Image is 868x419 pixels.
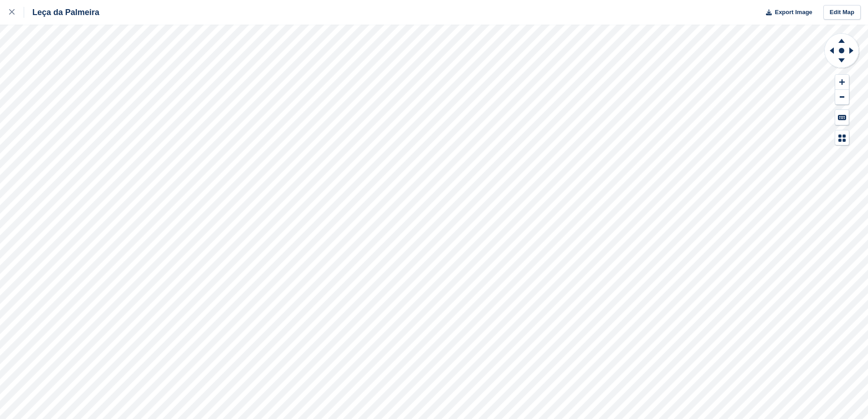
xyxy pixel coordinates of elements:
button: Map Legend [835,130,849,145]
span: Export Image [775,8,812,17]
button: Export Image [760,5,812,20]
div: Leça da Palmeira [24,7,99,18]
a: Edit Map [823,5,861,20]
button: Keyboard Shortcuts [835,110,849,125]
button: Zoom Out [835,90,849,105]
button: Zoom In [835,75,849,90]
